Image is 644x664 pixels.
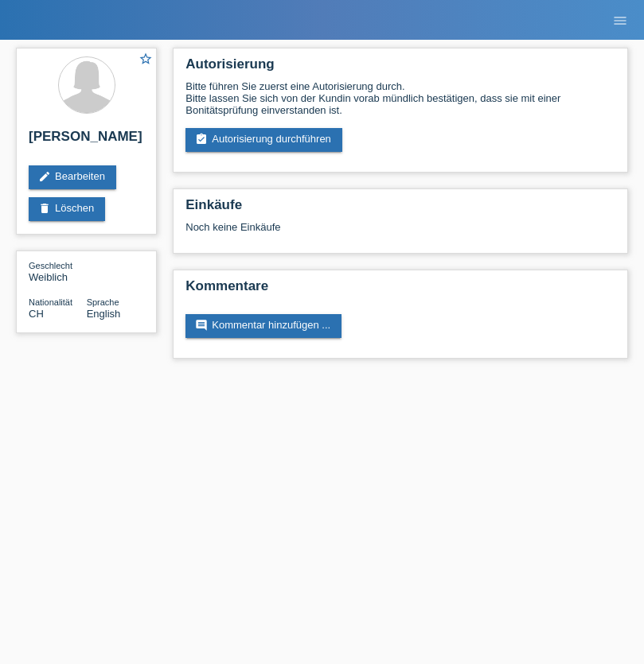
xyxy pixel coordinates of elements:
[185,128,342,152] a: assignment_turned_inAutorisierung durchführen
[185,56,615,80] h2: Autorisierung
[29,308,44,320] span: Schweiz
[87,308,121,320] span: English
[195,133,208,146] i: assignment_turned_in
[604,15,636,25] a: menu
[38,202,51,215] i: delete
[185,314,342,338] a: commentKommentar hinzufügen ...
[185,221,615,245] div: Noch keine Einkäufe
[87,297,119,307] span: Sprache
[195,319,208,332] i: comment
[139,52,153,68] a: star_border
[185,197,615,221] h2: Einkäufe
[29,197,105,221] a: deleteLöschen
[29,165,116,189] a: editBearbeiten
[38,170,51,183] i: edit
[29,261,72,270] span: Geschlecht
[185,278,615,302] h2: Kommentare
[29,129,144,153] h2: [PERSON_NAME]
[612,13,628,29] i: menu
[139,52,153,66] i: star_border
[29,259,87,283] div: Weiblich
[185,80,615,116] div: Bitte führen Sie zuerst eine Autorisierung durch. Bitte lassen Sie sich von der Kundin vorab münd...
[29,297,72,307] span: Nationalität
